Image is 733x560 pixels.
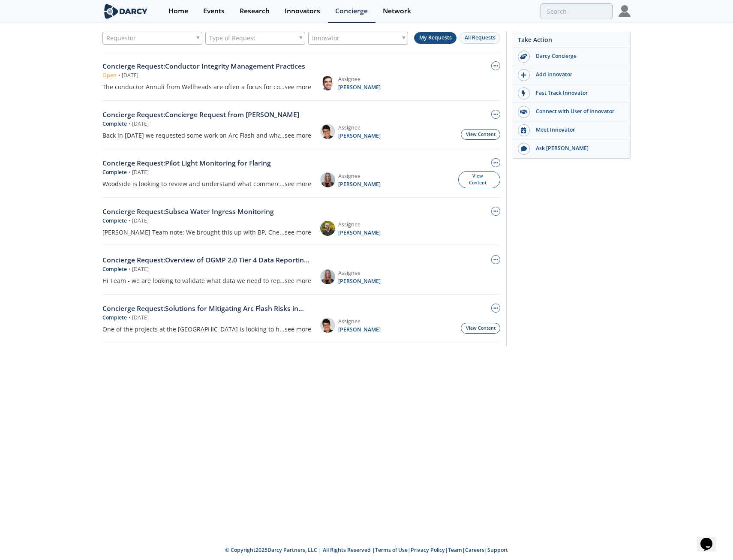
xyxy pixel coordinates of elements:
[465,546,484,554] a: Careers
[102,304,311,314] div: Concierge Request : Solutions for Mitigating Arc Flash Risks in Aging Electrical Switches
[320,269,335,284] img: 1e06ca1f-8078-4f37-88bf-70cc52a6e7bd
[132,217,149,225] div: [DATE]
[205,32,305,45] div: Type of Request
[414,32,457,44] button: My Requests
[102,179,311,188] div: Woodside is looking to review and understand what commercial products are available regarding pil...
[541,3,613,19] input: Advanced Search
[102,131,311,140] div: Back in [DATE] we requested some work on Arc Flash and what best practices and solutions were ava...
[102,276,311,285] div: Hi Team - we are looking to validate what data we need to report on to meet OGMP 2.0 Tier 4 "Gold...
[240,8,270,15] div: Research
[335,8,368,15] div: Concierge
[320,124,335,139] img: pfbUXw5ZTiaeWmDt62ge
[102,169,127,176] span: Complete
[132,120,149,128] div: [DATE]
[460,32,500,44] button: All Requests
[127,265,132,273] span: •
[338,229,381,237] span: [PERSON_NAME]
[127,169,132,176] span: •
[530,71,626,78] div: Add Innovator
[383,8,411,15] div: Network
[127,314,132,322] span: •
[338,269,381,277] div: Assignee
[279,276,311,285] div: ...see more
[102,110,311,120] div: Concierge Request : Concierge Request from [PERSON_NAME]
[102,32,202,45] div: Requestor
[338,172,381,180] div: Assignee
[458,171,500,189] div: View Content
[320,318,335,333] img: pfbUXw5ZTiaeWmDt62ge
[320,221,335,236] img: l0Yb9ZRORfuTUuklSDWb
[461,129,500,140] a: View Content
[465,34,496,41] span: All Requests
[132,169,149,176] div: [DATE]
[279,179,311,188] div: ...see more
[102,325,311,334] div: One of the projects at the [GEOGRAPHIC_DATA] is looking to help managed the risk of arc flash eve...
[338,124,381,132] div: Assignee
[375,546,408,554] a: Terms of Use
[411,546,445,554] a: Privacy Policy
[122,72,138,79] div: [DATE]
[49,546,684,554] p: © Copyright 2025 Darcy Partners, LLC | All Rights Reserved | | | | |
[697,526,724,551] iframe: chat widget
[338,132,381,140] span: [PERSON_NAME]
[102,61,311,72] div: Concierge Request : Conductor Integrity Management Practices
[106,32,136,44] span: Requestor
[338,318,381,325] div: Assignee
[338,277,381,285] span: [PERSON_NAME]
[338,181,381,188] span: [PERSON_NAME]
[530,145,626,152] div: Ask [PERSON_NAME]
[127,217,132,225] span: •
[530,52,626,60] div: Darcy Concierge
[102,217,127,225] span: Complete
[338,75,381,83] div: Assignee
[209,32,255,44] span: Type of Request
[308,32,408,45] div: Innovator
[461,323,500,334] a: View Content
[102,228,311,237] div: [PERSON_NAME] Team note: We brought this up with BP, Chevron, ConocoPhillips, and [PERSON_NAME] a...
[117,72,122,79] span: •
[132,314,149,322] div: [DATE]
[102,82,311,91] div: The conductor Annuli from Wellheads are often a focus for corrosion and integrity inspection - is...
[132,265,149,273] div: [DATE]
[203,8,225,15] div: Events
[102,265,127,273] span: Complete
[102,4,149,19] img: logo-wide.svg
[320,75,335,90] img: 44401130-f463-4f9c-a816-b31c67b6af04
[312,32,339,44] span: Innovator
[530,126,626,134] div: Meet Innovator
[102,255,311,265] div: Concierge Request : Overview of OGMP 2.0 Tier 4 Data Reporting Requirements and Validation
[102,120,127,128] span: Complete
[619,5,631,17] img: Profile
[279,325,311,334] div: ...see more
[102,207,311,217] div: Concierge Request : Subsea Water Ingress Monitoring
[487,546,508,554] a: Support
[448,546,462,554] a: Team
[279,82,311,91] div: ...see more
[102,314,127,322] span: Complete
[102,158,311,169] div: Concierge Request : Pilot Light Monitoring for Flaring
[279,131,311,140] div: ...see more
[279,228,311,237] div: ...see more
[338,84,381,91] span: [PERSON_NAME]
[102,72,117,79] span: Open
[338,221,381,229] div: Assignee
[530,89,626,97] div: Fast Track Innovator
[127,120,132,128] span: •
[285,8,320,15] div: Innovators
[168,8,188,15] div: Home
[338,326,381,334] span: [PERSON_NAME]
[513,35,630,48] div: Take Action
[320,172,335,187] img: 1e06ca1f-8078-4f37-88bf-70cc52a6e7bd
[530,108,626,115] div: Connect with User of Innovator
